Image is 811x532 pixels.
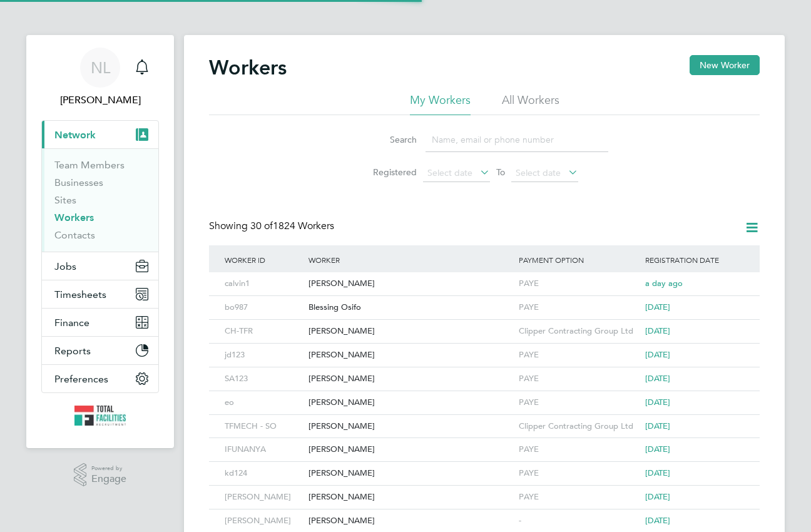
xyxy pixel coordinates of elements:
[91,463,126,474] span: Powered by
[42,252,158,280] button: Jobs
[222,486,305,509] div: [PERSON_NAME]
[42,148,158,252] div: Network
[209,55,287,80] h2: Workers
[427,167,472,178] span: Select date
[645,491,670,502] span: [DATE]
[645,325,670,336] span: [DATE]
[360,166,417,178] label: Registered
[54,176,103,188] a: Businesses
[502,93,559,115] li: All Workers
[360,134,417,145] label: Search
[54,212,94,223] a: Workers
[516,391,642,414] div: PAYE
[305,462,516,485] div: [PERSON_NAME]
[516,415,642,438] div: Clipper Contracting Group Ltd
[209,220,337,233] div: Showing
[305,344,516,367] div: [PERSON_NAME]
[305,367,516,391] div: [PERSON_NAME]
[222,509,747,519] a: [PERSON_NAME][PERSON_NAME]-[DATE]
[305,438,516,461] div: [PERSON_NAME]
[645,278,683,289] span: a day ago
[91,474,126,484] span: Engage
[690,55,760,75] button: New Worker
[516,486,642,509] div: PAYE
[305,486,516,509] div: [PERSON_NAME]
[26,35,174,448] nav: Main navigation
[42,309,158,336] button: Finance
[305,320,516,343] div: [PERSON_NAME]
[54,373,108,385] span: Preferences
[222,272,305,295] div: calvin1
[222,438,305,461] div: IFUNANYA
[54,260,76,272] span: Jobs
[250,220,334,232] span: 1824 Workers
[41,93,159,108] span: Nicola Lawrence
[645,373,670,384] span: [DATE]
[54,317,89,329] span: Finance
[222,320,305,343] div: CH-TFR
[222,462,305,485] div: kd124
[41,48,159,108] a: NL[PERSON_NAME]
[74,406,126,426] img: tfrecruitment-logo-retina.png
[222,461,747,472] a: kd124[PERSON_NAME]PAYE[DATE]
[222,437,747,448] a: IFUNANYA[PERSON_NAME]PAYE[DATE]
[222,296,305,319] div: bo987
[305,272,516,295] div: [PERSON_NAME]
[222,295,747,306] a: bo987Blessing OsifoPAYE[DATE]
[645,397,670,407] span: [DATE]
[516,272,642,295] div: PAYE
[305,415,516,438] div: [PERSON_NAME]
[305,391,516,414] div: [PERSON_NAME]
[250,220,273,232] span: 30 of
[54,194,76,206] a: Sites
[222,272,747,282] a: calvin1[PERSON_NAME]PAYEa day ago
[410,93,471,115] li: My Workers
[222,485,747,496] a: [PERSON_NAME][PERSON_NAME]PAYE[DATE]
[426,128,608,152] input: Name, email or phone number
[645,421,670,431] span: [DATE]
[492,164,509,180] span: To
[222,414,747,425] a: TFMECH - SO[PERSON_NAME]Clipper Contracting Group Ltd[DATE]
[42,365,158,392] button: Preferences
[516,167,561,178] span: Select date
[516,462,642,485] div: PAYE
[222,344,305,367] div: jd123
[642,245,747,274] div: Registration Date
[645,444,670,454] span: [DATE]
[222,391,747,401] a: eo[PERSON_NAME]PAYE[DATE]
[516,296,642,319] div: PAYE
[516,438,642,461] div: PAYE
[222,415,305,438] div: TFMECH - SO
[645,515,670,526] span: [DATE]
[516,320,642,343] div: Clipper Contracting Group Ltd
[645,468,670,478] span: [DATE]
[222,391,305,414] div: eo
[305,245,516,274] div: Worker
[91,59,110,76] span: NL
[54,289,106,300] span: Timesheets
[54,129,96,141] span: Network
[645,349,670,360] span: [DATE]
[222,245,305,274] div: Worker ID
[54,229,95,241] a: Contacts
[222,367,305,391] div: SA123
[54,159,125,171] a: Team Members
[305,296,516,319] div: Blessing Osifo
[42,280,158,308] button: Timesheets
[222,367,747,377] a: SA123[PERSON_NAME]PAYE[DATE]
[42,337,158,364] button: Reports
[222,343,747,354] a: jd123[PERSON_NAME]PAYE[DATE]
[516,344,642,367] div: PAYE
[516,367,642,391] div: PAYE
[222,319,747,330] a: CH-TFR[PERSON_NAME]Clipper Contracting Group Ltd[DATE]
[74,463,127,487] a: Powered byEngage
[42,121,158,148] button: Network
[41,406,159,426] a: Go to home page
[645,302,670,312] span: [DATE]
[54,345,91,357] span: Reports
[516,245,642,274] div: Payment Option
